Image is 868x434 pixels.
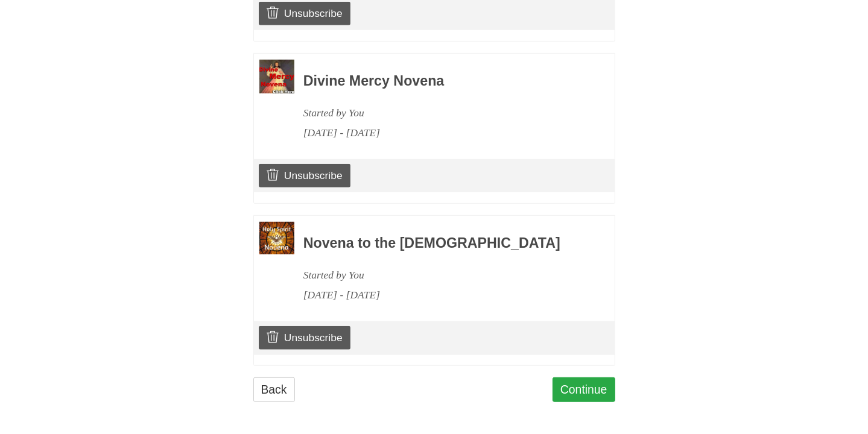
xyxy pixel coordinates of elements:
div: [DATE] - [DATE] [303,123,582,143]
a: Unsubscribe [259,326,350,349]
h3: Divine Mercy Novena [303,74,582,89]
img: Novena image [259,60,294,93]
div: Started by You [303,103,582,123]
img: Novena image [259,222,294,254]
a: Back [253,377,295,402]
h3: Novena to the [DEMOGRAPHIC_DATA] [303,236,582,251]
div: Started by You [303,265,582,285]
div: [DATE] - [DATE] [303,285,582,305]
a: Continue [553,377,615,402]
a: Unsubscribe [259,2,350,25]
a: Unsubscribe [259,164,350,187]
